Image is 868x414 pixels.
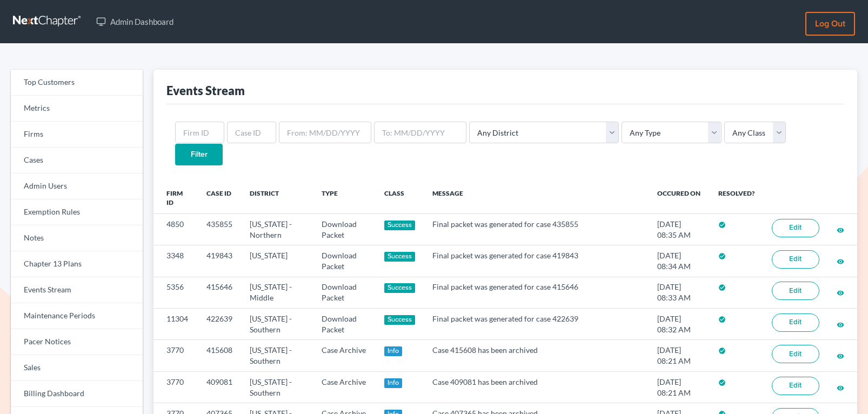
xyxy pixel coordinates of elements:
[198,213,241,245] td: 435855
[11,148,143,173] a: Cases
[384,221,416,230] div: Success
[91,12,179,31] a: Admin Dashboard
[241,340,312,371] td: [US_STATE] - Southern
[837,288,844,297] a: visibility
[772,219,819,237] a: Edit
[772,345,819,363] a: Edit
[384,315,416,325] div: Success
[198,340,241,371] td: 415608
[649,309,709,340] td: [DATE] 08:32 AM
[837,383,844,392] a: visibility
[153,277,198,308] td: 5356
[11,122,143,148] a: Firms
[313,371,376,403] td: Case Archive
[11,277,143,303] a: Events Stream
[649,277,709,308] td: [DATE] 08:33 AM
[384,283,416,293] div: Success
[11,70,143,96] a: Top Customers
[718,252,726,260] i: check_circle
[11,355,143,381] a: Sales
[241,309,312,340] td: [US_STATE] - Southern
[837,351,844,360] a: visibility
[718,284,726,291] i: check_circle
[153,245,198,277] td: 3348
[837,352,844,360] i: visibility
[718,316,726,323] i: check_circle
[241,277,312,308] td: [US_STATE] - Middle
[279,122,371,143] input: From: MM/DD/YYYY
[153,371,198,403] td: 3770
[649,340,709,371] td: [DATE] 08:21 AM
[313,183,376,214] th: Type
[772,377,819,395] a: Edit
[313,340,376,371] td: Case Archive
[424,183,649,214] th: Message
[153,183,198,214] th: Firm ID
[837,225,844,234] a: visibility
[424,340,649,371] td: Case 415608 has been archived
[384,252,416,262] div: Success
[175,122,224,143] input: Firm ID
[384,378,403,388] div: Info
[384,346,403,356] div: Info
[649,245,709,277] td: [DATE] 08:34 AM
[241,213,312,245] td: [US_STATE] - Northern
[424,213,649,245] td: Final packet was generated for case 435855
[11,381,143,407] a: Billing Dashboard
[313,277,376,308] td: Download Packet
[649,213,709,245] td: [DATE] 08:35 AM
[837,319,844,329] a: visibility
[11,173,143,199] a: Admin Users
[198,277,241,308] td: 415646
[772,313,819,332] a: Edit
[837,256,844,265] a: visibility
[710,183,763,214] th: Resolved?
[241,245,312,277] td: [US_STATE]
[153,340,198,371] td: 3770
[198,309,241,340] td: 422639
[424,309,649,340] td: Final packet was generated for case 422639
[718,347,726,355] i: check_circle
[11,303,143,329] a: Maintenance Periods
[424,277,649,308] td: Final packet was generated for case 415646
[424,245,649,277] td: Final packet was generated for case 419843
[374,122,466,143] input: To: MM/DD/YYYY
[837,226,844,234] i: visibility
[805,12,855,36] a: Log out
[11,96,143,122] a: Metrics
[837,384,844,392] i: visibility
[837,321,844,329] i: visibility
[11,329,143,355] a: Pacer Notices
[153,213,198,245] td: 4850
[198,245,241,277] td: 419843
[718,221,726,229] i: check_circle
[837,289,844,297] i: visibility
[11,199,143,225] a: Exemption Rules
[166,83,245,98] div: Events Stream
[424,371,649,403] td: Case 409081 has been archived
[313,213,376,245] td: Download Packet
[313,309,376,340] td: Download Packet
[153,309,198,340] td: 11304
[772,282,819,300] a: Edit
[772,250,819,269] a: Edit
[837,258,844,265] i: visibility
[227,122,276,143] input: Case ID
[11,225,143,251] a: Notes
[241,371,312,403] td: [US_STATE] - Southern
[313,245,376,277] td: Download Packet
[718,379,726,386] i: check_circle
[649,183,709,214] th: Occured On
[649,371,709,403] td: [DATE] 08:21 AM
[11,251,143,277] a: Chapter 13 Plans
[241,183,312,214] th: District
[198,183,241,214] th: Case ID
[175,144,223,165] input: Filter
[198,371,241,403] td: 409081
[376,183,424,214] th: Class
